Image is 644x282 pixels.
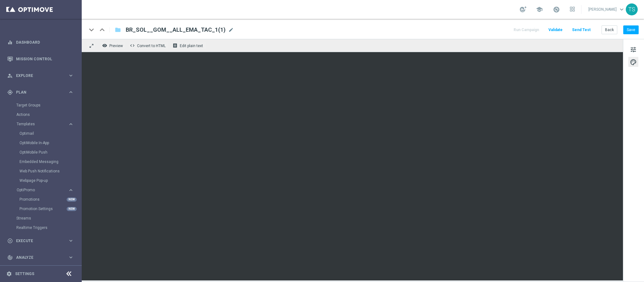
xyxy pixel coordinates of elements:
[17,122,68,126] div: Templates
[16,103,65,108] a: Target Groups
[114,25,122,35] button: folder
[548,28,563,32] span: Validate
[626,3,638,15] div: TS
[137,44,166,48] span: Convert to HTML
[19,138,81,148] div: OptiMobile In-App
[7,57,74,62] button: Mission Control
[19,166,81,176] div: Web Push Notifications
[7,255,68,260] div: Analyze
[7,34,74,51] div: Dashboard
[19,131,65,136] a: Optimail
[68,254,74,260] i: keyboard_arrow_right
[16,122,74,127] button: Templates keyboard_arrow_right
[171,41,206,50] button: receipt Edit plain text
[19,157,81,166] div: Embedded Messaging
[7,73,74,78] button: person_search Explore keyboard_arrow_right
[19,159,65,164] a: Embedded Messaging
[68,89,74,95] i: keyboard_arrow_right
[7,40,13,45] i: equalizer
[19,150,65,155] a: OptiMobile Push
[128,41,168,50] button: code Convert to HTML
[19,197,65,202] a: Promotions
[536,6,543,13] span: school
[16,119,81,185] div: Templates
[16,110,81,119] div: Actions
[628,57,638,67] button: palette
[7,255,74,260] button: track_changes Analyze keyboard_arrow_right
[67,198,77,202] div: NEW
[628,44,638,54] button: tune
[7,90,74,95] button: gps_fixed Plan keyboard_arrow_right
[19,178,65,183] a: Webpage Pop-up
[130,43,135,48] span: code
[7,238,68,244] div: Execute
[618,6,625,13] span: keyboard_arrow_down
[588,5,626,14] a: [PERSON_NAME]keyboard_arrow_down
[101,41,126,50] button: remove_red_eye Preview
[180,44,203,48] span: Edit plain text
[16,112,65,117] a: Actions
[16,185,81,214] div: OptiPromo
[571,26,592,34] button: Send Test
[17,188,62,192] span: OptiPromo
[19,176,81,185] div: Webpage Pop-up
[548,26,564,34] button: Validate
[19,140,65,145] a: OptiMobile In-App
[16,90,68,94] span: Plan
[16,100,81,110] div: Target Groups
[16,223,81,232] div: Realtime Triggers
[7,73,68,79] div: Explore
[16,74,68,78] span: Explore
[7,238,74,243] button: play_circle_outline Execute keyboard_arrow_right
[7,51,74,67] div: Mission Control
[126,26,226,34] span: BR_SOL__GOM__ALL_EMA_TAC_1(1)
[16,34,74,51] a: Dashboard
[16,187,74,193] button: OptiPromo keyboard_arrow_right
[16,216,65,221] a: Streams
[623,25,639,34] button: Save
[19,148,81,157] div: OptiMobile Push
[16,51,74,67] a: Mission Control
[7,73,13,79] i: person_search
[7,89,68,95] div: Plan
[16,225,65,230] a: Realtime Triggers
[19,204,81,214] div: Promotion Settings
[630,58,637,66] span: palette
[19,129,81,138] div: Optimail
[68,187,74,193] i: keyboard_arrow_right
[630,46,637,54] span: tune
[7,255,13,260] i: track_changes
[17,122,62,126] span: Templates
[16,214,81,223] div: Streams
[16,256,68,259] span: Analyze
[228,27,234,33] span: mode_edit
[19,169,65,174] a: Web Push Notifications
[17,188,68,192] div: OptiPromo
[68,238,74,244] i: keyboard_arrow_right
[173,43,178,48] i: receipt
[16,239,68,243] span: Execute
[19,206,65,211] a: Promotion Settings
[7,89,13,95] i: gps_fixed
[67,207,77,211] div: NEW
[109,44,123,48] span: Preview
[68,73,74,79] i: keyboard_arrow_right
[102,43,107,48] i: remove_red_eye
[68,121,74,127] i: keyboard_arrow_right
[115,26,121,34] i: folder
[7,238,13,244] i: play_circle_outline
[602,25,617,34] button: Back
[7,40,74,45] button: equalizer Dashboard
[19,195,81,204] div: Promotions
[6,271,12,277] i: settings
[15,272,34,276] a: Settings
